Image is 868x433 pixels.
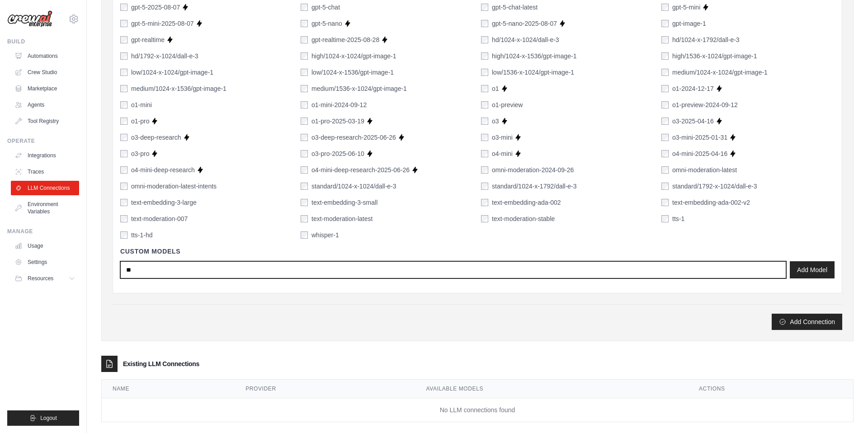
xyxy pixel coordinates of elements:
input: o4-mini [481,150,488,157]
label: o3-mini-2025-01-31 [672,133,727,142]
label: standard/1024-x-1792/dall-e-3 [492,182,577,191]
label: o4-mini-2025-04-16 [672,149,727,158]
input: hd/1024-x-1792/dall-e-3 [661,36,669,43]
label: text-moderation-007 [131,214,188,223]
label: o3-pro [131,149,149,158]
input: text-moderation-stable [481,215,488,222]
input: o3-mini-2025-01-31 [661,134,669,141]
input: medium/1024-x-1024/gpt-image-1 [661,69,669,76]
label: gpt-realtime-2025-08-28 [311,35,379,44]
td: No LLM connections found [102,398,853,422]
a: Tool Registry [11,114,79,128]
input: high/1024-x-1024/gpt-image-1 [301,52,308,60]
th: Provider [235,380,415,398]
input: high/1024-x-1536/gpt-image-1 [481,52,488,60]
input: o1-pro-2025-03-19 [301,118,308,125]
label: hd/1024-x-1024/dall-e-3 [492,35,559,44]
input: o1 [481,85,488,92]
label: gpt-5-nano-2025-08-07 [492,19,557,28]
a: Usage [11,239,79,253]
button: Add Model [790,261,835,278]
input: whisper-1 [301,231,308,239]
input: o1-pro [120,118,127,125]
input: gpt-image-1 [661,20,669,27]
div: Manage [7,228,79,235]
input: gpt-5-chat [301,4,308,11]
a: Traces [11,165,79,179]
input: o1-mini-2024-09-12 [301,101,308,108]
label: gpt-5-chat [311,3,340,12]
label: omni-moderation-2024-09-26 [492,165,574,174]
label: text-embedding-ada-002 [492,198,561,207]
label: o1-2024-12-17 [672,84,714,93]
input: text-embedding-ada-002-v2 [661,199,669,206]
th: Name [102,380,235,398]
h3: Existing LLM Connections [123,359,199,368]
label: gpt-image-1 [672,19,706,28]
label: o3-deep-research [131,133,181,142]
input: o1-2024-12-17 [661,85,669,92]
label: text-moderation-latest [311,214,373,223]
label: o3-2025-04-16 [672,117,714,126]
input: o3-deep-research-2025-06-26 [301,134,308,141]
label: tts-1 [672,214,684,223]
input: omni-moderation-2024-09-26 [481,166,488,174]
input: o1-preview [481,101,488,108]
input: standard/1024-x-1792/dall-e-3 [481,183,488,190]
label: gpt-5-2025-08-07 [131,3,180,12]
label: o3 [492,117,499,126]
label: gpt-5-nano [311,19,342,28]
label: standard/1024-x-1024/dall-e-3 [311,182,396,191]
img: Logo [7,10,52,28]
label: high/1024-x-1536/gpt-image-1 [492,52,577,61]
a: Crew Studio [11,65,79,80]
label: o1-preview [492,100,523,109]
input: low/1536-x-1024/gpt-image-1 [481,69,488,76]
input: tts-1 [661,215,669,222]
input: gpt-realtime-2025-08-28 [301,36,308,43]
input: standard/1792-x-1024/dall-e-3 [661,183,669,190]
input: hd/1792-x-1024/dall-e-3 [120,52,127,60]
label: gpt-realtime [131,35,165,44]
input: medium/1536-x-1024/gpt-image-1 [301,85,308,92]
label: o1 [492,84,499,93]
input: gpt-5-mini [661,4,669,11]
label: text-embedding-ada-002-v2 [672,198,750,207]
label: o3-pro-2025-06-10 [311,149,364,158]
label: o1-pro-2025-03-19 [311,117,364,126]
input: text-moderation-007 [120,215,127,222]
input: gpt-5-mini-2025-08-07 [120,20,127,27]
input: o1-preview-2024-09-12 [661,101,669,108]
th: Available Models [415,380,688,398]
span: Logout [40,414,57,422]
label: text-embedding-3-small [311,198,377,207]
label: o1-mini [131,100,152,109]
input: o4-mini-deep-research-2025-06-26 [301,166,308,174]
input: high/1536-x-1024/gpt-image-1 [661,52,669,60]
label: omni-moderation-latest-intents [131,182,217,191]
input: omni-moderation-latest-intents [120,183,127,190]
input: o3 [481,118,488,125]
label: o4-mini [492,149,513,158]
a: Marketplace [11,81,79,96]
input: text-embedding-3-small [301,199,308,206]
input: gpt-5-2025-08-07 [120,4,127,11]
button: Resources [11,271,79,286]
label: text-embedding-3-large [131,198,197,207]
label: o4-mini-deep-research-2025-06-26 [311,165,410,174]
a: Automations [11,49,79,63]
label: omni-moderation-latest [672,165,737,174]
a: Agents [11,98,79,112]
h4: Custom Models [120,247,835,256]
input: o3-pro-2025-06-10 [301,150,308,157]
label: text-moderation-stable [492,214,555,223]
input: o3-mini [481,134,488,141]
label: o3-deep-research-2025-06-26 [311,133,396,142]
button: Add Connection [772,314,842,330]
a: Integrations [11,148,79,163]
input: gpt-5-nano [301,20,308,27]
label: hd/1024-x-1792/dall-e-3 [672,35,740,44]
a: Settings [11,255,79,269]
label: low/1536-x-1024/gpt-image-1 [492,68,574,77]
a: LLM Connections [11,181,79,195]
